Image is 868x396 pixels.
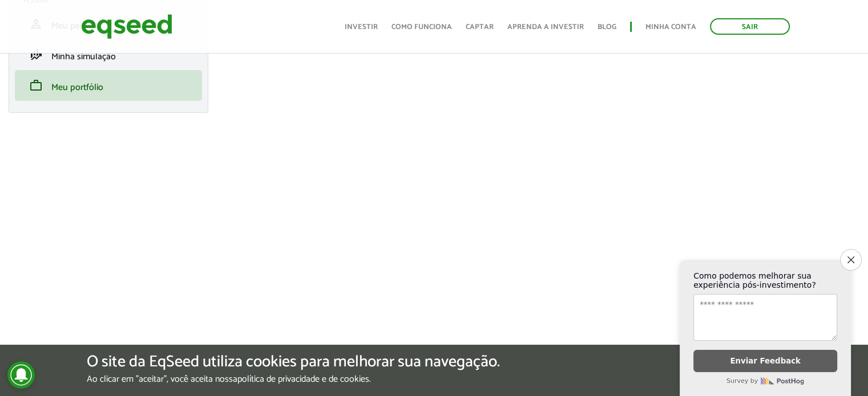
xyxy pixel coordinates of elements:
a: workMeu portfólio [23,79,193,92]
li: Minha simulação [15,39,202,70]
img: EqSeed [81,11,172,42]
span: finance_mode [29,48,43,62]
span: work [29,79,43,92]
h5: O site da EqSeed utiliza cookies para melhorar sua navegação. [87,353,500,371]
a: finance_modeMinha simulação [23,48,193,62]
p: Ao clicar em "aceitar", você aceita nossa . [87,374,500,385]
span: Minha simulação [51,49,116,64]
a: Como funciona [391,23,452,31]
a: política de privacidade e de cookies [237,375,369,384]
a: Investir [345,23,378,31]
a: Sair [710,18,790,35]
a: Captar [466,23,494,31]
a: Minha conta [645,23,696,31]
li: Meu portfólio [15,70,202,101]
span: Meu portfólio [51,80,103,95]
a: Aprenda a investir [507,23,584,31]
a: Blog [597,23,616,31]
